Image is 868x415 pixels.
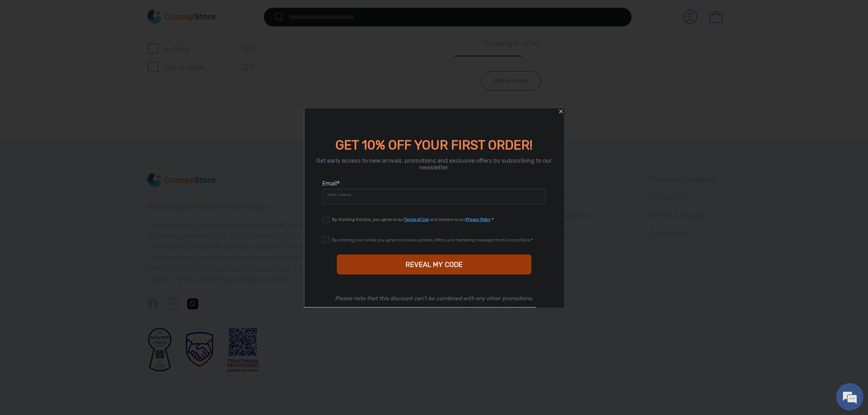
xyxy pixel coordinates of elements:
div: REVEAL MY CODE [406,260,462,268]
textarea: Type your message and hit 'Enter' [5,249,174,281]
div: Chat with us now [47,51,153,63]
div: Get early access to new arrivals, promotions and exclusive offers by subscribing to our newsletter. [315,157,554,170]
a: Terms of Use [404,216,429,222]
div: Close [558,108,564,114]
div: Minimize live chat window [149,5,171,26]
span: GET 10% OFF YOUR FIRST ORDER! [335,137,533,152]
label: Email [322,179,546,187]
a: Privacy Policy [466,216,491,222]
div: REVEAL MY CODE [337,254,532,274]
span: and consent to our [430,216,466,222]
span: By checking this box, you agree to our [332,216,404,222]
span: We're online! [53,115,126,207]
div: Please note that this discount can’t be combined with any other promotions. [335,295,533,301]
div: By entering your email, you agree to receive updates, offers, and marketing messages from ConcepS... [332,236,533,242]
